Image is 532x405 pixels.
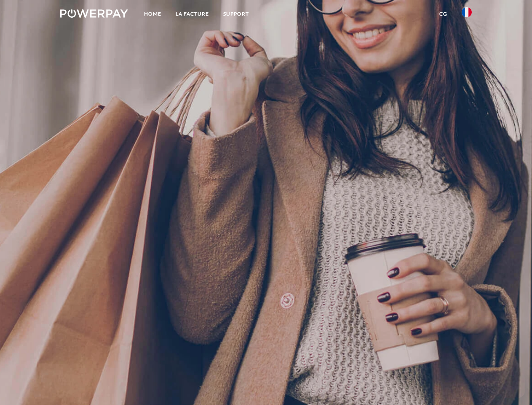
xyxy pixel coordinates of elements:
[216,6,256,22] a: Support
[498,371,525,398] iframe: Button to launch messaging window
[137,6,168,22] a: Home
[462,7,472,17] img: fr
[60,9,128,18] img: logo-powerpay-white.svg
[168,6,216,22] a: LA FACTURE
[432,6,454,22] a: CG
